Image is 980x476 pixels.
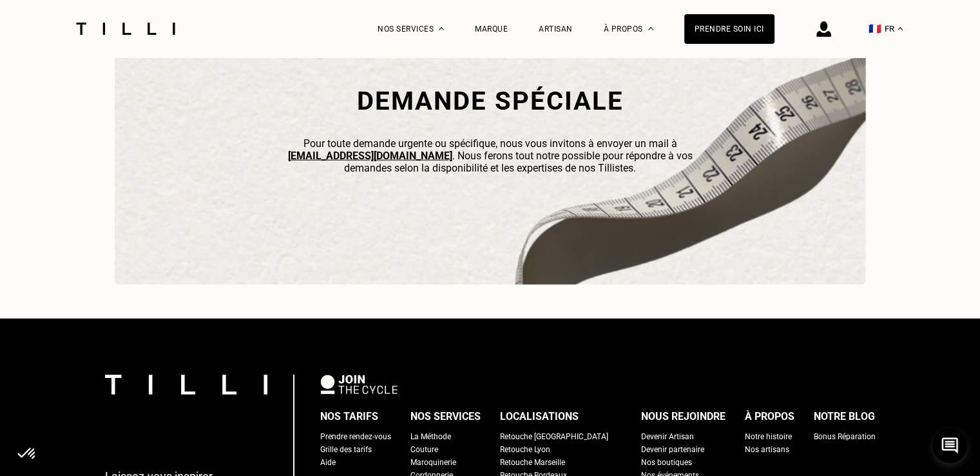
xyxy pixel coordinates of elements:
a: Grille des tarifs [320,443,372,456]
div: Localisations [500,407,579,426]
a: Couture [410,443,438,456]
p: Pour toute demande urgente ou spécifique, nous vous invitons à envoyer un mail à . Nous ferons to... [271,137,709,174]
a: Artisan [539,25,573,34]
div: À propos [745,407,794,426]
a: Retouche Marseille [500,456,565,469]
div: Nous rejoindre [641,407,725,426]
a: Maroquinerie [410,456,456,469]
span: 🇫🇷 [869,23,881,35]
a: Notre histoire [745,430,792,443]
a: Aide [320,456,336,469]
a: Devenir partenaire [641,443,704,456]
a: [EMAIL_ADDRESS][DOMAIN_NAME] [288,150,452,162]
div: Nos tarifs [320,407,378,426]
a: Retouche Lyon [500,443,550,456]
img: menu déroulant [898,27,903,30]
a: Bonus Réparation [814,430,876,443]
img: logo Tilli [105,375,267,395]
img: Menu déroulant [439,27,444,30]
img: icône connexion [816,21,831,37]
div: Nos services [410,407,481,426]
a: Prendre rendez-vous [320,430,391,443]
h2: Demande spéciale [271,86,709,116]
img: Menu déroulant à propos [648,27,653,30]
a: Retouche [GEOGRAPHIC_DATA] [500,430,608,443]
a: Prendre soin ici [684,14,774,44]
a: Nos artisans [745,443,789,456]
a: Marque [475,25,508,34]
img: Logo du service de couturière Tilli [72,23,180,35]
a: Devenir Artisan [641,430,694,443]
img: logo Join The Cycle [320,375,398,394]
a: La Méthode [410,430,451,443]
a: Nos boutiques [641,456,692,469]
div: Notre blog [814,407,875,426]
